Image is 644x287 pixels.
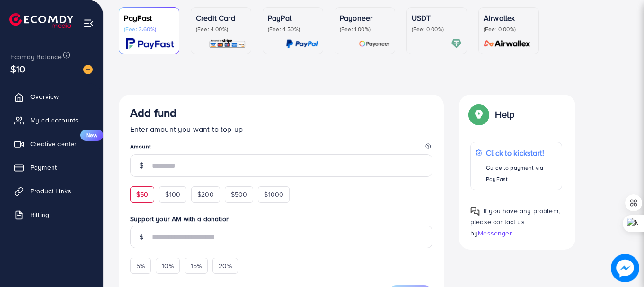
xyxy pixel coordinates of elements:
[9,13,73,28] img: logo
[268,12,318,24] p: PayPal
[130,214,432,224] label: Support your AM with a donation
[80,130,103,141] span: New
[136,261,145,270] span: 5%
[10,52,62,61] span: Ecomdy Balance
[165,190,180,199] span: $100
[231,190,247,199] span: $500
[484,12,534,24] p: Airwallex
[197,190,214,199] span: $200
[340,26,390,33] p: (Fee: 1.00%)
[126,38,174,49] img: card
[7,158,96,177] a: Payment
[7,87,96,106] a: Overview
[30,186,71,196] span: Product Links
[451,38,462,49] img: card
[30,210,49,219] span: Billing
[268,26,318,33] p: (Fee: 4.50%)
[191,261,202,270] span: 15%
[30,139,77,148] span: Creative center
[286,38,318,49] img: card
[30,163,57,172] span: Payment
[412,12,462,24] p: USDT
[7,134,96,153] a: Creative centerNew
[136,190,148,199] span: $50
[124,12,174,24] p: PayFast
[470,106,487,123] img: Popup guide
[481,38,534,49] img: card
[209,38,246,49] img: card
[340,12,390,24] p: Payoneer
[124,26,174,33] p: (Fee: 3.60%)
[130,142,432,154] legend: Amount
[264,190,283,199] span: $1000
[130,123,432,135] p: Enter amount you want to top-up
[7,111,96,130] a: My ad accounts
[470,206,560,237] span: If you have any problem, please contact us by
[412,26,462,33] p: (Fee: 0.00%)
[10,62,25,76] span: $10
[478,228,512,238] span: Messenger
[611,254,639,282] img: image
[486,147,556,158] p: Click to kickstart!
[196,26,246,33] p: (Fee: 4.00%)
[130,106,176,120] h3: Add fund
[359,38,390,49] img: card
[30,115,79,125] span: My ad accounts
[162,261,173,270] span: 10%
[83,18,94,29] img: menu
[470,207,480,216] img: Popup guide
[7,182,96,200] a: Product Links
[83,65,93,74] img: image
[7,205,96,224] a: Billing
[219,261,231,270] span: 20%
[30,92,59,101] span: Overview
[486,162,556,185] p: Guide to payment via PayFast
[495,109,515,120] p: Help
[484,26,534,33] p: (Fee: 0.00%)
[196,12,246,24] p: Credit Card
